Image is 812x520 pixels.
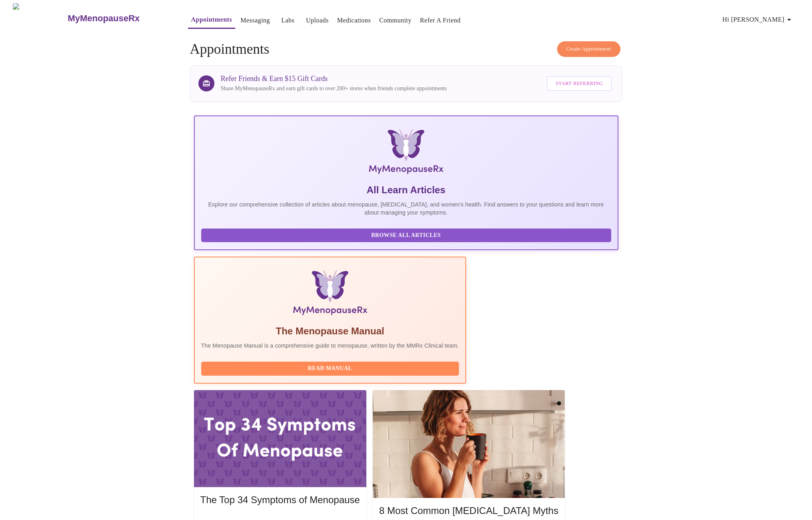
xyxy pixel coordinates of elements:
[201,229,611,243] button: Browse All Articles
[275,12,301,28] button: Labs
[13,3,67,33] img: MyMenopauseRx Logo
[417,12,464,28] button: Refer a Friend
[201,231,613,238] a: Browse All Articles
[190,41,622,57] h4: Appointments
[379,504,558,517] h5: 8 Most Common [MEDICAL_DATA] Myths
[201,362,459,376] button: Read Manual
[188,12,235,29] button: Appointments
[221,85,447,93] p: Share MyMenopauseRx and earn gift cards to over 200+ stores when friends complete appointments
[306,15,329,26] a: Uploads
[221,75,447,83] h3: Refer Friends & Earn $15 Gift Cards
[337,15,371,26] a: Medications
[201,200,611,216] p: Explore our comprehensive collection of articles about menopause, [MEDICAL_DATA], and women's hea...
[68,13,140,24] h3: MyMenopauseRx
[420,15,461,26] a: Refer a Friend
[191,14,232,25] a: Appointments
[201,325,459,338] h5: The Menopause Manual
[555,79,603,88] span: Start Referring
[545,72,614,95] a: Start Referring
[334,12,374,28] button: Medications
[201,342,459,350] p: The Menopause Manual is a comprehensive guide to menopause, written by the MMRx Clinical team.
[201,364,461,371] a: Read Manual
[265,129,547,177] img: MyMenopauseRx Logo
[209,231,603,241] span: Browse All Articles
[557,41,620,57] button: Create Appointment
[237,12,273,28] button: Messaging
[242,270,418,318] img: Menopause Manual
[303,12,332,28] button: Uploads
[209,364,451,374] span: Read Manual
[719,12,797,28] button: Hi [PERSON_NAME]
[240,15,270,26] a: Messaging
[723,14,794,25] span: Hi [PERSON_NAME]
[547,76,612,91] button: Start Referring
[200,494,360,506] h5: The Top 34 Symptoms of Menopause
[376,12,415,28] button: Community
[67,4,172,32] a: MyMenopauseRx
[379,15,412,26] a: Community
[566,45,611,54] span: Create Appointment
[201,184,611,196] h5: All Learn Articles
[281,15,295,26] a: Labs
